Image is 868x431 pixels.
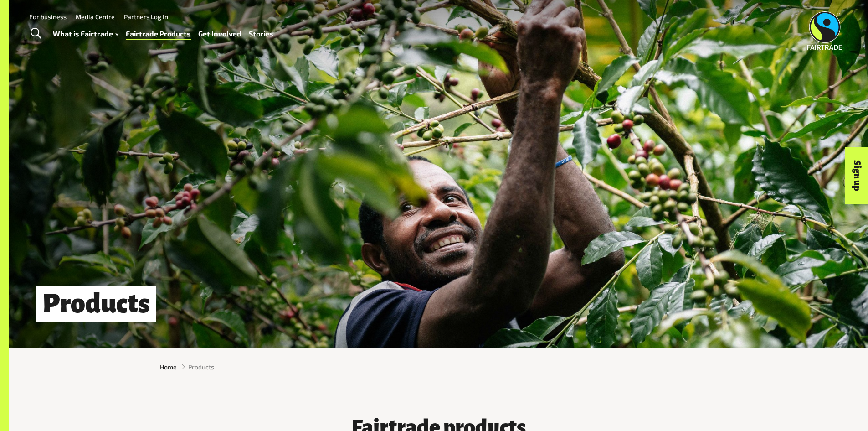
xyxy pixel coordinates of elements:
[124,13,168,21] a: Partners Log In
[160,362,177,372] a: Home
[188,362,214,372] span: Products
[53,27,118,41] a: What is Fairtrade
[36,286,156,322] h1: Products
[126,27,191,41] a: Fairtrade Products
[249,27,273,41] a: Stories
[76,13,115,21] a: Media Centre
[29,13,67,21] a: For business
[25,22,47,45] a: Toggle Search
[198,27,241,41] a: Get Involved
[807,11,842,50] img: Fairtrade Australia New Zealand logo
